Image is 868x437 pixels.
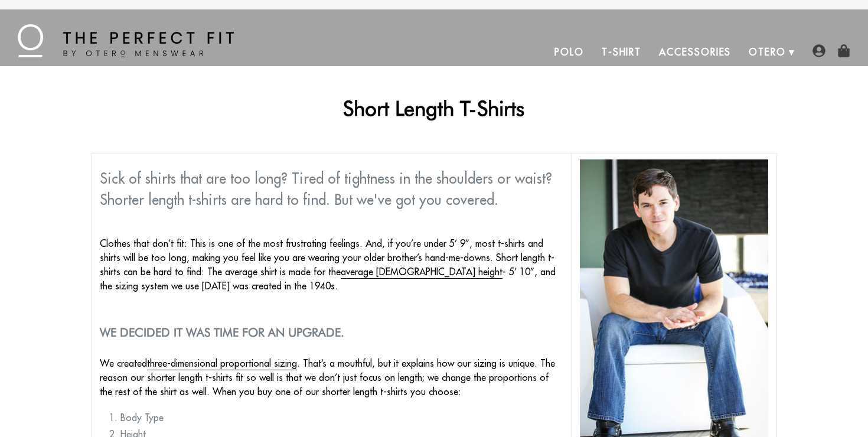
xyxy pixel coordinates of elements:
[100,325,562,340] h2: We decided it was time for an upgrade.
[120,410,562,425] li: Body Type
[100,356,562,399] p: We created . That’s a mouthful, but it explains how our sizing is unique. The reason our shorter ...
[91,96,777,120] h1: Short Length T-Shirts
[593,38,650,66] a: T-Shirt
[837,44,850,57] img: shopping-bag-icon.png
[100,169,552,208] span: Sick of shirts that are too long? Tired of tightness in the shoulders or waist? Shorter length t-...
[812,44,825,57] img: user-account-icon.png
[147,357,297,370] a: three-dimensional proportional sizing
[100,236,562,293] p: Clothes that don’t fit: This is one of the most frustrating feelings. And, if you’re under 5’ 9”,...
[18,24,234,57] img: The Perfect Fit - by Otero Menswear - Logo
[740,38,795,66] a: Otero
[650,38,740,66] a: Accessories
[546,38,593,66] a: Polo
[341,266,502,279] a: average [DEMOGRAPHIC_DATA] height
